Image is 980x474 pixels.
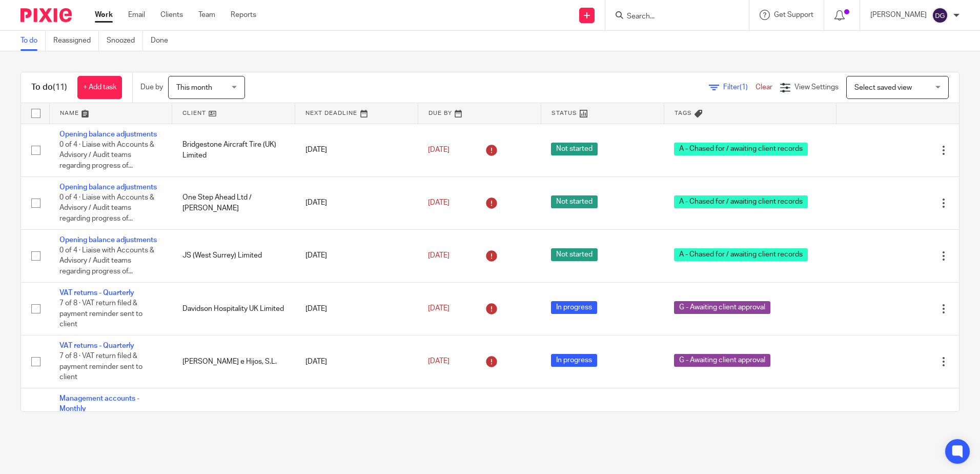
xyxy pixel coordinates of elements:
span: [DATE] [428,252,450,259]
span: [DATE] [428,199,450,206]
a: Management accounts - Monthly [59,395,139,412]
a: Reports [231,10,256,20]
a: VAT returns - Quarterly [59,289,134,297]
span: 0 of 4 · Liaise with Accounts & Advisory / Audit teams regarding progress of... [59,247,154,275]
td: [DATE] [295,124,418,176]
td: One Step Ahead Ltd / [PERSON_NAME] [172,176,295,229]
span: 7 of 8 · VAT return filed & payment reminder sent to client [59,352,142,381]
a: Done [151,31,176,51]
td: [DATE] [295,229,418,282]
span: Get Support [774,11,813,18]
td: [DATE] [295,335,418,388]
img: Pixie [21,8,72,22]
span: 0 of 4 · Liaise with Accounts & Advisory / Audit teams regarding progress of... [59,194,154,222]
a: Reassigned [53,31,99,51]
a: + Add task [77,76,122,99]
p: [PERSON_NAME] [870,10,927,20]
span: (11) [53,83,67,91]
span: 0 of 4 · Liaise with Accounts & Advisory / Audit teams regarding progress of... [59,141,154,169]
span: Not started [551,248,598,261]
span: Tags [675,110,692,116]
a: Work [95,10,113,20]
td: [DATE] [295,176,418,229]
span: In progress [551,301,597,314]
a: Clear [756,84,772,91]
span: A - Chased for / awaiting client records [674,143,808,155]
span: In progress [551,354,597,367]
a: Clients [160,10,183,20]
a: Snoozed [107,31,143,51]
td: [PERSON_NAME] e Hijos, S.L. [172,335,295,388]
span: A - Chased for / awaiting client records [674,195,808,208]
span: [DATE] [428,146,450,153]
span: Not started [551,143,598,155]
span: (1) [740,84,748,91]
a: To do [21,31,46,51]
a: VAT returns - Quarterly [59,342,134,349]
span: Not started [551,195,598,208]
a: Opening balance adjustments [59,184,157,191]
h1: To do [31,82,67,93]
span: G - Awaiting client approval [674,354,770,367]
span: [DATE] [428,305,450,312]
span: [DATE] [428,358,450,365]
a: Email [128,10,145,20]
p: Due by [140,82,163,92]
td: Davidson Hospitality UK Limited [172,282,295,335]
td: [DATE] [295,282,418,335]
span: View Settings [794,84,839,91]
td: [DATE] [295,388,418,451]
span: This month [176,84,212,91]
span: Select saved view [854,84,912,91]
a: Opening balance adjustments [59,236,157,244]
span: G - Awaiting client approval [674,301,770,314]
img: svg%3E [932,7,948,24]
td: Bridgestone Aircraft Tire (UK) Limited [172,124,295,176]
input: Search [626,12,718,22]
a: Team [198,10,215,20]
a: Opening balance adjustments [59,131,157,138]
td: JS (West Surrey) Limited [172,229,295,282]
td: Competition Fox Limited [172,388,295,451]
span: 7 of 8 · VAT return filed & payment reminder sent to client [59,300,142,328]
span: Filter [723,84,756,91]
span: A - Chased for / awaiting client records [674,248,808,261]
